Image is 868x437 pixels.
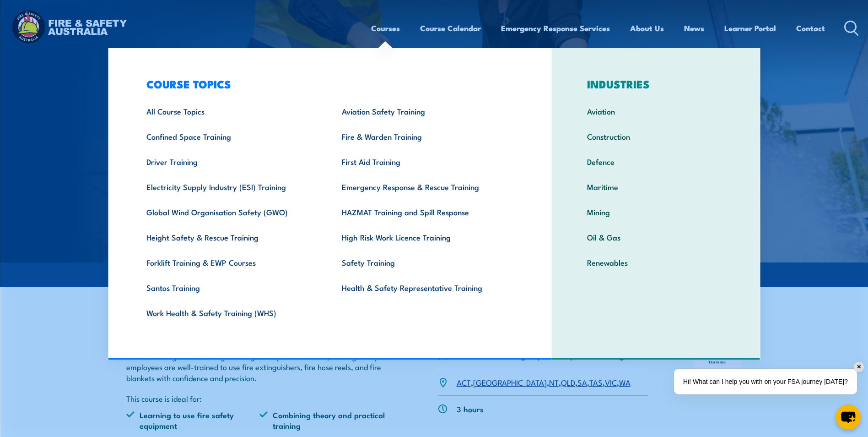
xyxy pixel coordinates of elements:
[561,377,575,388] a: QLD
[132,275,328,300] a: Santos Training
[328,199,523,224] a: HAZMAT Training and Spill Response
[132,300,328,325] a: Work Health & Safety Training (WHS)
[457,350,628,361] p: Individuals, Small groups or Corporate bookings
[573,199,739,224] a: Mining
[132,98,328,124] a: All Course Topics
[132,124,328,149] a: Confined Space Training
[589,377,603,388] a: TAS
[573,77,739,90] h3: INDUSTRIES
[126,410,260,431] li: Learning to use fire safety equipment
[577,377,587,388] a: SA
[126,393,394,404] p: This course is ideal for:
[328,224,523,250] a: High Risk Work Licence Training
[328,98,523,124] a: Aviation Safety Training
[457,377,471,388] a: ACT
[132,149,328,174] a: Driver Training
[684,16,704,40] a: News
[328,124,523,149] a: Fire & Warden Training
[549,377,559,388] a: NT
[796,16,825,40] a: Contact
[126,351,394,383] p: Our Fire Extinguisher training course goes beyond the basics, making sure your employees are well...
[473,377,547,388] a: [GEOGRAPHIC_DATA]
[573,98,739,124] a: Aviation
[132,224,328,250] a: Height Safety & Rescue Training
[132,174,328,199] a: Electricity Supply Industry (ESI) Training
[132,77,523,90] h3: COURSE TOPICS
[328,149,523,174] a: First Aid Training
[605,377,617,388] a: VIC
[328,275,523,300] a: Health & Safety Representative Training
[457,404,484,414] p: 3 hours
[619,377,631,388] a: WA
[328,250,523,275] a: Safety Training
[724,16,776,40] a: Learner Portal
[573,149,739,174] a: Defence
[573,174,739,199] a: Maritime
[371,16,400,40] a: Courses
[132,250,328,275] a: Forklift Training & EWP Courses
[457,377,631,388] p: , , , , , , ,
[836,404,861,430] button: chat-button
[573,124,739,149] a: Construction
[630,16,664,40] a: About Us
[854,362,864,372] div: ✕
[259,410,393,431] li: Combining theory and practical training
[328,174,523,199] a: Emergency Response & Rescue Training
[674,369,857,394] div: Hi! What can I help you with on your FSA journey [DATE]?
[132,199,328,224] a: Global Wind Organisation Safety (GWO)
[573,250,739,275] a: Renewables
[573,224,739,250] a: Oil & Gas
[420,16,481,40] a: Course Calendar
[501,16,610,40] a: Emergency Response Services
